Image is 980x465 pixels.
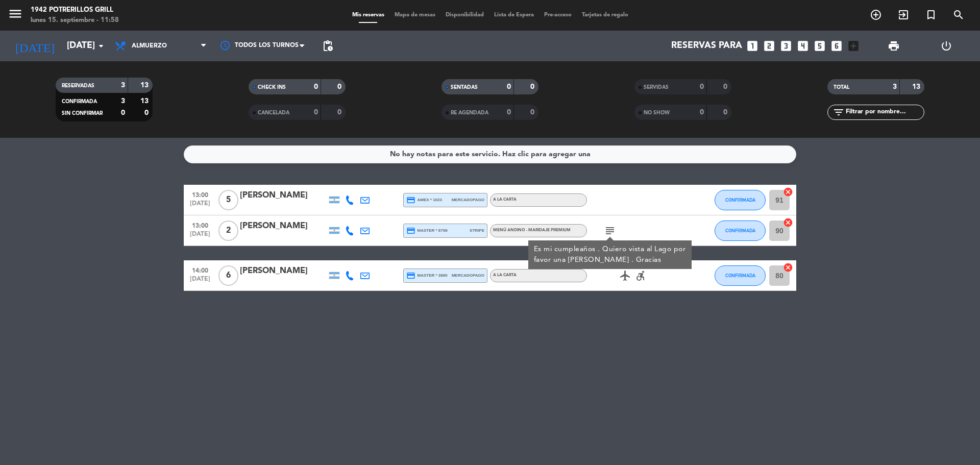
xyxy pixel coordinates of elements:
[240,189,327,202] div: [PERSON_NAME]
[406,271,448,280] span: master * 3880
[406,195,415,205] i: credit_card
[725,197,755,203] span: CONFIRMADA
[763,39,776,53] i: looks_two
[240,264,327,278] div: [PERSON_NAME]
[452,197,484,203] span: mercadopago
[187,219,213,231] span: 13:00
[258,85,286,90] span: CHECK INS
[715,190,766,210] button: CONFIRMADA
[493,273,517,277] span: A LA CARTA
[187,264,213,276] span: 14:00
[507,83,511,90] strong: 0
[121,109,125,116] strong: 0
[121,82,125,89] strong: 3
[390,149,591,160] div: No hay notas para este servicio. Haz clic para agregar una
[451,85,478,90] span: SENTADAS
[644,110,670,115] span: NO SHOW
[314,109,318,116] strong: 0
[796,39,810,53] i: looks_4
[952,9,965,21] i: search
[406,271,415,280] i: credit_card
[715,221,766,241] button: CONFIRMADA
[406,226,448,235] span: master * 8798
[832,106,845,118] i: filter_list
[218,265,238,286] span: 6
[62,83,94,88] span: RESERVADAS
[847,39,860,53] i: add_box
[725,228,755,233] span: CONFIRMADA
[493,198,517,202] span: A LA CARTA
[440,12,489,18] span: Disponibilidad
[337,83,344,90] strong: 0
[530,83,536,90] strong: 0
[218,221,238,241] span: 2
[634,270,647,282] i: accessible_forward
[783,262,793,273] i: cancel
[489,12,539,18] span: Lista de Espera
[31,5,119,15] div: 1942 Potrerillos Grill
[406,226,415,235] i: credit_card
[912,83,922,90] strong: 13
[715,265,766,286] button: CONFIRMADA
[577,12,633,18] span: Tarjetas de regalo
[723,109,729,116] strong: 0
[218,190,238,210] span: 5
[140,82,151,89] strong: 13
[700,83,704,90] strong: 0
[347,12,389,18] span: Mis reservas
[144,109,151,116] strong: 0
[783,187,793,197] i: cancel
[322,40,334,52] span: pending_actions
[604,225,616,237] i: subject
[8,6,23,21] i: menu
[530,109,536,116] strong: 0
[940,40,952,52] i: power_settings_new
[813,39,826,53] i: looks_5
[870,9,882,21] i: add_circle_outline
[187,188,213,200] span: 13:00
[337,109,344,116] strong: 0
[62,111,103,116] span: SIN CONFIRMAR
[746,39,759,53] i: looks_one
[140,97,151,105] strong: 13
[406,195,442,205] span: amex * 1023
[725,273,755,278] span: CONFIRMADA
[451,110,488,115] span: RE AGENDADA
[8,35,62,57] i: [DATE]
[925,9,937,21] i: turned_in_not
[893,83,897,90] strong: 3
[31,15,119,26] div: lunes 15. septiembre - 11:58
[619,270,631,282] i: airplanemode_active
[888,40,900,52] span: print
[830,39,843,53] i: looks_6
[779,39,793,53] i: looks_3
[62,99,97,104] span: CONFIRMADA
[314,83,318,90] strong: 0
[258,110,289,115] span: CANCELADA
[507,109,511,116] strong: 0
[834,85,849,90] span: TOTAL
[8,6,23,25] button: menu
[671,41,742,51] span: Reservas para
[121,97,125,105] strong: 3
[452,272,484,279] span: mercadopago
[187,200,213,212] span: [DATE]
[187,231,213,242] span: [DATE]
[700,109,704,116] strong: 0
[187,276,213,287] span: [DATE]
[783,217,793,228] i: cancel
[534,244,687,265] div: Es mi cumpleaños . Quiero vista al Lago por favor una [PERSON_NAME] . Gracias
[897,9,910,21] i: exit_to_app
[920,31,972,61] div: LOG OUT
[470,227,484,234] span: stripe
[539,12,577,18] span: Pre-acceso
[644,85,669,90] span: SERVIDAS
[389,12,440,18] span: Mapa de mesas
[845,107,924,118] input: Filtrar por nombre...
[240,219,327,233] div: [PERSON_NAME]
[95,40,107,52] i: arrow_drop_down
[723,83,729,90] strong: 0
[493,228,571,232] span: Menú Andino - Maridaje Premium
[132,42,167,50] span: Almuerzo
